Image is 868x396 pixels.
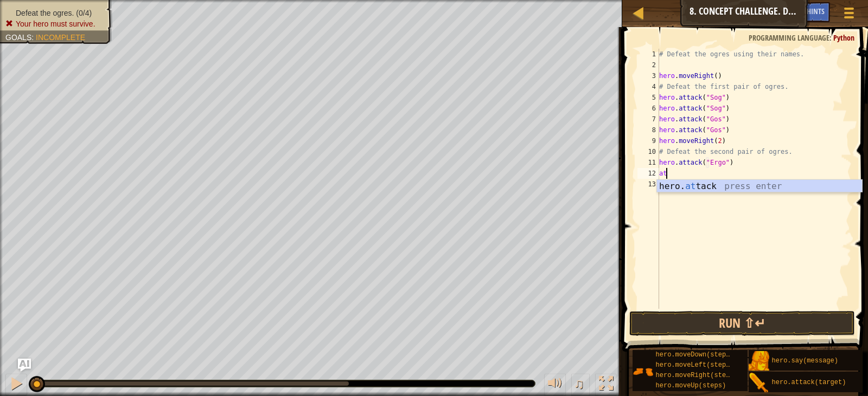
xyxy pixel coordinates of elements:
[772,2,801,22] button: Ask AI
[637,135,659,146] div: 9
[18,359,31,372] button: Ask AI
[829,33,833,43] span: :
[637,157,659,168] div: 11
[835,2,863,28] button: Show game menu
[656,382,726,389] span: hero.moveUp(steps)
[544,374,566,396] button: Adjust volume
[637,81,659,92] div: 4
[595,374,617,396] button: Toggle fullscreen
[633,361,653,382] img: portrait.png
[656,351,734,359] span: hero.moveDown(steps)
[637,168,659,179] div: 12
[637,92,659,103] div: 5
[749,373,769,393] img: portrait.png
[833,33,854,43] span: Python
[637,114,659,125] div: 7
[16,9,92,17] span: Defeat the ogres. (0/4)
[637,179,659,190] div: 13
[656,361,734,369] span: hero.moveLeft(steps)
[31,33,36,42] span: :
[36,33,85,42] span: Incomplete
[656,372,738,379] span: hero.moveRight(steps)
[5,18,104,29] li: Your hero must survive.
[637,49,659,60] div: 1
[637,70,659,81] div: 3
[16,20,95,28] span: Your hero must survive.
[5,33,31,42] span: Goals
[749,351,769,372] img: portrait.png
[571,374,590,396] button: ♫
[777,6,796,16] span: Ask AI
[772,379,846,386] span: hero.attack(target)
[749,33,829,43] span: Programming language
[637,146,659,157] div: 10
[637,125,659,135] div: 8
[5,8,104,18] li: Defeat the ogres.
[5,374,27,396] button: Ctrl + P: Pause
[772,357,838,365] span: hero.say(message)
[637,60,659,70] div: 2
[573,375,584,392] span: ♫
[629,311,855,336] button: Run ⇧↵
[637,103,659,114] div: 6
[807,6,825,16] span: Hints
